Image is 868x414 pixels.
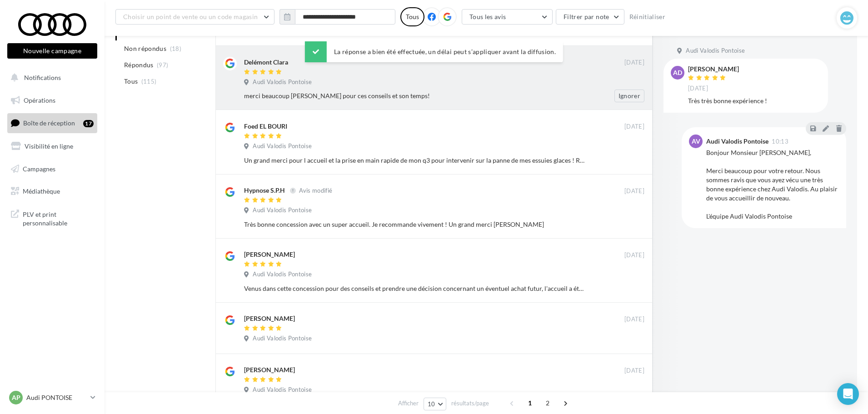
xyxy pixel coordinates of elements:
div: Un grand merci pour l accueil et la prise en main rapide de mon q3 pour intervenir sur la panne d... [244,156,585,165]
span: Audi Valodis Pontoise [253,334,312,343]
span: [DATE] [624,123,644,131]
span: Choisir un point de vente ou un code magasin [123,13,258,20]
span: 1 [523,396,537,410]
div: [PERSON_NAME] [244,365,295,374]
span: AP [12,393,20,402]
span: Campagnes [23,165,55,172]
div: Open Intercom Messenger [837,383,859,405]
div: Très bonne concession avec un super accueil. Je recommande vivement ! Un grand merci [PERSON_NAME] [244,220,585,229]
span: [DATE] [688,85,708,93]
span: Audi Valodis Pontoise [686,47,745,55]
span: PLV et print personnalisable [23,208,94,228]
button: Choisir un point de vente ou un code magasin [115,9,274,25]
span: (97) [157,61,168,69]
div: [PERSON_NAME] [244,314,295,323]
button: Nouvelle campagne [7,43,97,59]
span: Afficher [398,399,419,408]
div: [PERSON_NAME] [244,250,295,259]
span: Audi Valodis Pontoise [253,270,312,279]
a: Campagnes [5,160,99,179]
span: Visibilité en ligne [25,142,73,150]
a: Boîte de réception17 [5,113,99,133]
a: PLV et print personnalisable [5,205,99,231]
p: Audi PONTOISE [26,393,87,402]
div: Delémont Clara [244,58,288,67]
span: [DATE] [624,187,644,195]
span: Tous [124,77,138,86]
span: Non répondus [124,44,166,53]
span: [DATE] [624,367,644,375]
div: Foed EL BOURI [244,122,287,131]
div: [PERSON_NAME] [688,66,739,72]
span: Audi Valodis Pontoise [253,206,312,214]
div: 17 [83,120,94,127]
div: Tous [400,7,424,26]
span: [DATE] [624,315,644,324]
span: Avis modifié [299,187,332,194]
span: [DATE] [624,251,644,259]
span: AV [692,137,700,146]
span: (115) [141,78,157,85]
button: Réinitialiser [626,11,669,22]
span: Audi Valodis Pontoise [253,78,312,86]
a: Opérations [5,91,99,110]
div: Audi Valodis Pontoise [706,138,768,145]
button: Notifications [5,68,95,87]
div: Très très bonne expérience ! [688,96,821,105]
span: Audi Valodis Pontoise [253,142,312,150]
button: 10 [424,398,447,410]
span: [DATE] [624,59,644,67]
a: AP Audi PONTOISE [7,389,97,406]
span: Opérations [24,96,55,104]
span: Boîte de réception [23,119,75,127]
div: Venus dans cette concession pour des conseils et prendre une décision concernant un éventuel acha... [244,284,585,293]
span: 10 [428,400,435,408]
button: Filtrer par note [556,9,624,25]
div: La réponse a bien été effectuée, un délai peut s’appliquer avant la diffusion. [305,41,563,62]
span: Audi Valodis Pontoise [253,386,312,394]
span: 2 [540,396,555,410]
button: Ignorer [614,90,644,102]
div: merci beaucoup [PERSON_NAME] pour ces conseils et son temps! [244,91,585,100]
a: Visibilité en ligne [5,137,99,156]
span: Notifications [24,74,61,81]
span: Tous les avis [469,13,506,20]
div: Bonjour Monsieur [PERSON_NAME], Merci beaucoup pour votre retour. Nous sommes ravis que vous ayez... [706,148,839,221]
div: Hypnose S.P.H [244,186,285,195]
button: Tous les avis [462,9,553,25]
span: résultats/page [451,399,489,408]
span: AD [673,68,682,77]
span: Médiathèque [23,187,60,195]
a: Médiathèque [5,182,99,201]
span: 10:13 [772,139,788,145]
span: (18) [170,45,181,52]
span: Répondus [124,60,154,70]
